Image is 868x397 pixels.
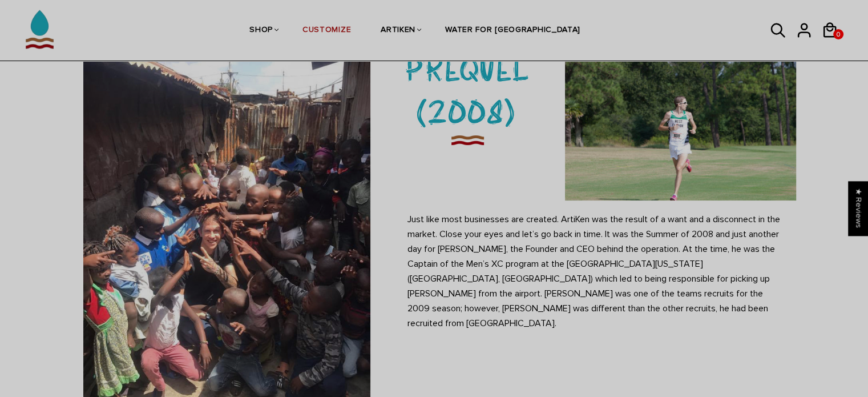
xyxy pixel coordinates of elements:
[302,1,351,61] a: CUSTOMIZE
[565,46,797,200] img: ChrisinCollege_450x.jpg
[833,29,843,39] a: 0
[833,27,843,42] span: 0
[450,132,485,148] img: imgboder_100x.png
[849,181,868,235] div: Click to open Judge.me floating reviews tab
[249,1,273,61] a: SHOP
[407,212,788,331] p: Just like most businesses are created. ArtiKen was the result of a want and a disconnect in the m...
[445,1,580,61] a: WATER FOR [GEOGRAPHIC_DATA]
[381,1,415,61] a: ARTIKEN
[387,46,548,132] h3: PREQUEL (2008)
